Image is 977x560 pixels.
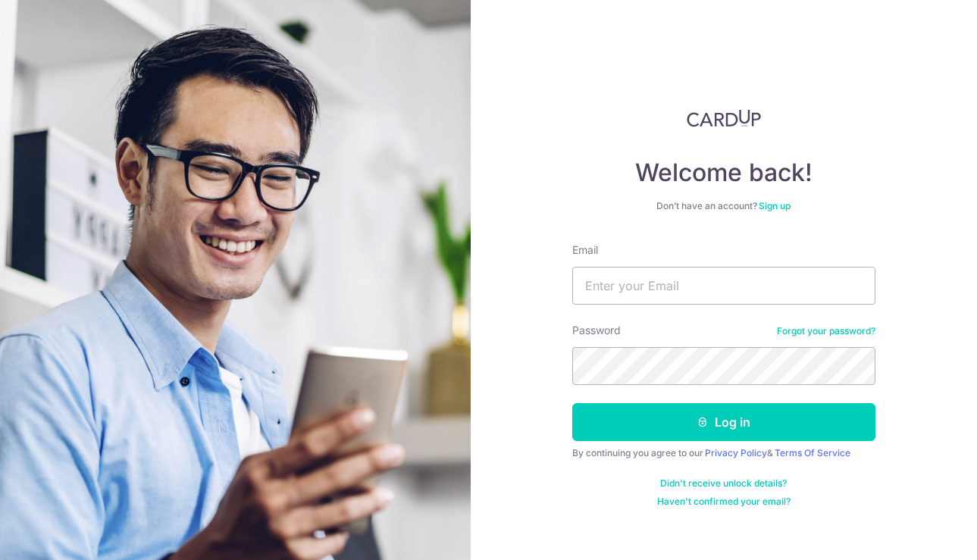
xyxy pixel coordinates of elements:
a: Terms Of Service [775,447,850,458]
a: Sign up [759,200,791,211]
a: Haven't confirmed your email? [657,496,791,508]
a: Forgot your password? [777,325,875,337]
label: Email [572,242,598,258]
label: Password [572,323,621,338]
h4: Welcome back! [572,158,875,188]
div: By continuing you agree to our & [572,447,875,459]
a: Privacy Policy [705,447,767,458]
img: CardUp Logo [687,109,761,127]
input: Enter your Email [572,267,875,305]
a: Didn't receive unlock details? [660,477,787,490]
div: Don’t have an account? [572,200,875,212]
button: Log in [572,403,875,441]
